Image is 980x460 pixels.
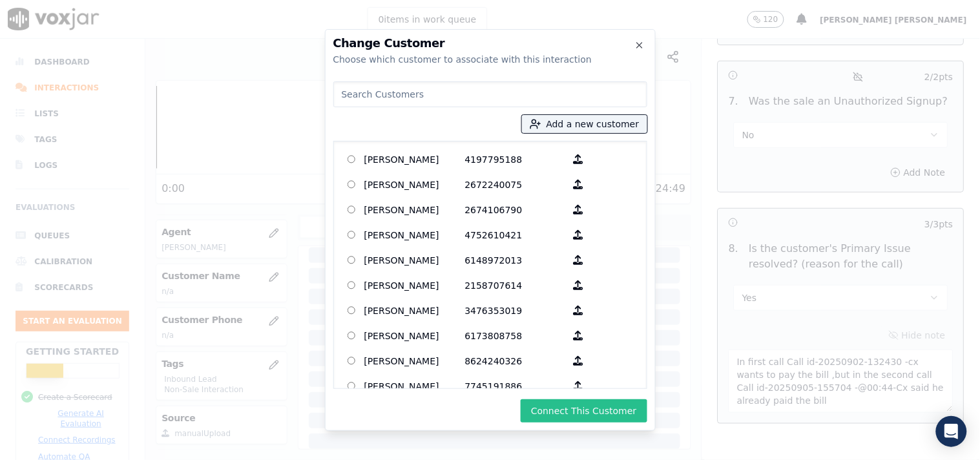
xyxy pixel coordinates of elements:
[364,351,465,371] p: [PERSON_NAME]
[348,331,356,340] input: [PERSON_NAME] 6173808758
[522,115,647,133] button: Add a new customer
[465,149,566,169] p: 4197795188
[566,174,591,194] button: [PERSON_NAME] 2672240075
[348,155,356,163] input: [PERSON_NAME] 4197795188
[465,200,566,220] p: 2674106790
[333,53,647,66] div: Choose which customer to associate with this interaction
[364,376,465,396] p: [PERSON_NAME]
[465,376,566,396] p: 7745191886
[566,326,591,346] button: [PERSON_NAME] 6173808758
[348,180,356,189] input: [PERSON_NAME] 2672240075
[566,200,591,220] button: [PERSON_NAME] 2674106790
[364,149,465,169] p: [PERSON_NAME]
[566,300,591,320] button: [PERSON_NAME] 3476353019
[364,326,465,346] p: [PERSON_NAME]
[364,250,465,270] p: [PERSON_NAME]
[465,225,566,245] p: 4752610421
[465,174,566,194] p: 2672240075
[333,81,647,107] input: Search Customers
[364,174,465,194] p: [PERSON_NAME]
[348,281,356,289] input: [PERSON_NAME] 2158707614
[348,306,356,315] input: [PERSON_NAME] 3476353019
[566,149,591,169] button: [PERSON_NAME] 4197795188
[566,376,591,396] button: [PERSON_NAME] 7745191886
[465,351,566,371] p: 8624240326
[566,250,591,270] button: [PERSON_NAME] 6148972013
[566,351,591,371] button: [PERSON_NAME] 8624240326
[465,326,566,346] p: 6173808758
[348,256,356,264] input: [PERSON_NAME] 6148972013
[465,275,566,295] p: 2158707614
[348,231,356,239] input: [PERSON_NAME] 4752610421
[936,416,967,447] div: Open Intercom Messenger
[364,200,465,220] p: [PERSON_NAME]
[333,37,647,49] h2: Change Customer
[465,300,566,320] p: 3476353019
[566,225,591,245] button: [PERSON_NAME] 4752610421
[566,275,591,295] button: [PERSON_NAME] 2158707614
[348,205,356,214] input: [PERSON_NAME] 2674106790
[348,357,356,365] input: [PERSON_NAME] 8624240326
[348,382,356,390] input: [PERSON_NAME] 7745191886
[521,399,647,423] button: Connect This Customer
[364,275,465,295] p: [PERSON_NAME]
[364,225,465,245] p: [PERSON_NAME]
[465,250,566,270] p: 6148972013
[364,300,465,320] p: [PERSON_NAME]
